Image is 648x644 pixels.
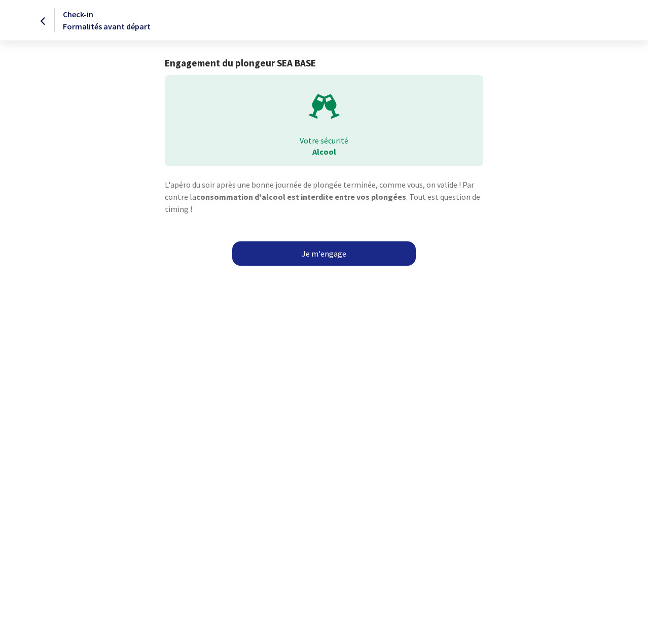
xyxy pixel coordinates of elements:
strong: consommation d'alcool est interdite entre vos plongées [196,192,406,202]
a: Je m'engage [232,241,416,266]
p: L'apéro du soir après une bonne journée de plongée terminée, comme vous, on valide ! Par contre l... [165,178,483,215]
strong: Alcool [312,147,336,157]
h1: Engagement du plongeur SEA BASE [165,57,483,69]
p: Votre sécurité [172,135,476,146]
span: Check-in Formalités avant départ [63,9,151,31]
